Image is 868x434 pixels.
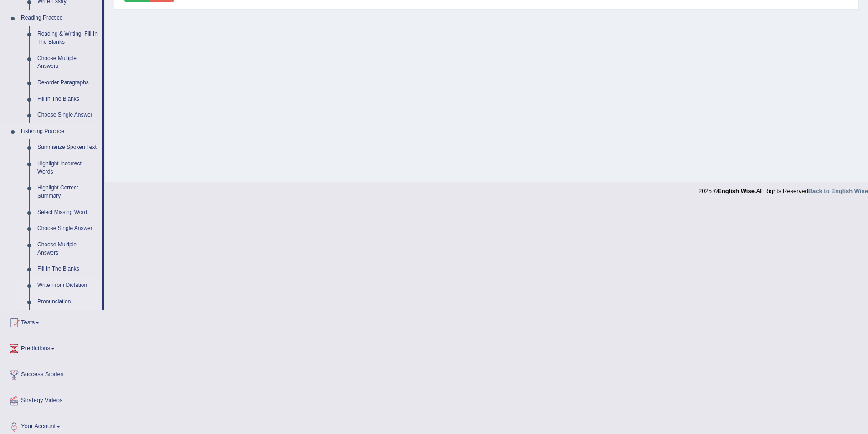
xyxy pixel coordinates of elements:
[33,294,102,310] a: Pronunciation
[33,156,102,180] a: Highlight Incorrect Words
[33,220,102,237] a: Choose Single Answer
[0,362,104,385] a: Success Stories
[33,91,102,107] a: Fill In The Blanks
[33,26,102,50] a: Reading & Writing: Fill In The Blanks
[33,107,102,123] a: Choose Single Answer
[0,336,104,359] a: Predictions
[699,182,868,195] div: 2025 © All Rights Reserved
[33,139,102,156] a: Summarize Spoken Text
[33,261,102,277] a: Fill In The Blanks
[33,75,102,91] a: Re-order Paragraphs
[33,237,102,261] a: Choose Multiple Answers
[33,204,102,221] a: Select Missing Word
[808,188,868,194] a: Back to English Wise
[33,277,102,294] a: Write From Dictation
[0,388,104,411] a: Strategy Videos
[17,10,102,26] a: Reading Practice
[33,51,102,75] a: Choose Multiple Answers
[0,310,104,333] a: Tests
[718,188,756,194] strong: English Wise.
[17,123,102,140] a: Listening Practice
[33,180,102,204] a: Highlight Correct Summary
